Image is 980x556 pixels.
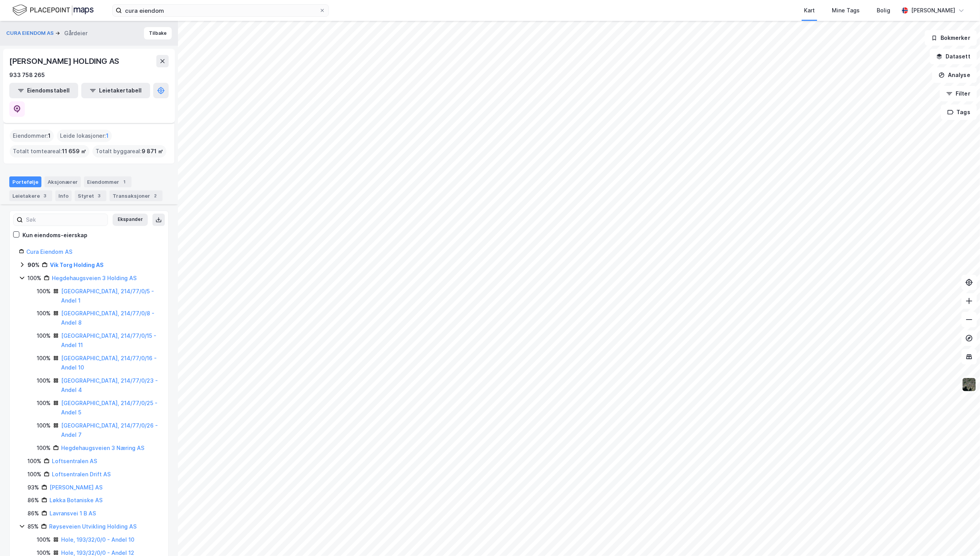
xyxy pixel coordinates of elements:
span: 9 871 ㎡ [142,147,163,156]
a: Hole, 193/32/0/0 - Andel 12 [61,549,134,556]
span: 1 [106,131,109,140]
a: Røyseveien Utvikling Holding AS [49,523,137,530]
div: 2 [152,192,159,200]
a: Hole, 193/32/0/0 - Andel 10 [61,536,134,543]
a: [GEOGRAPHIC_DATA], 214/77/0/16 - Andel 10 [61,355,157,371]
div: 3 [96,192,103,200]
img: logo.f888ab2527a4732fd821a326f86c7f29.svg [12,3,94,17]
a: Vik Torg Holding AS [50,262,104,268]
div: 90% [27,260,39,270]
div: Portefølje [9,176,41,187]
div: 100% [37,354,51,363]
div: Info [55,190,72,201]
div: Bolig [877,6,890,15]
button: Tags [941,104,977,120]
div: Eiendommer [84,176,132,187]
div: Kun eiendoms-eierskap [22,231,87,240]
button: Ekspander [113,214,148,226]
button: Filter [940,86,977,101]
div: Chatt-widget [941,519,980,556]
a: [PERSON_NAME] AS [50,484,103,491]
div: [PERSON_NAME] [911,6,955,15]
a: Cura Eiendom AS [26,248,72,255]
div: 100% [37,376,51,385]
a: [GEOGRAPHIC_DATA], 214/77/0/26 - Andel 7 [61,422,158,438]
a: Hegdehaugsveien 3 Holding AS [52,275,137,281]
div: Leietakere [9,190,52,201]
div: 100% [27,274,41,283]
button: CURA EIENDOM AS [6,29,55,37]
a: [GEOGRAPHIC_DATA], 214/77/0/25 - Andel 5 [61,400,157,416]
div: Totalt tomteareal : [10,145,89,157]
div: 933 758 265 [9,70,45,80]
div: 86% [27,509,39,518]
div: Leide lokasjoner : [57,130,112,142]
input: Søk [23,214,108,226]
a: [GEOGRAPHIC_DATA], 214/77/0/8 - Andel 8 [61,310,154,326]
img: 9k= [962,377,977,392]
button: Leietakertabell [81,83,150,98]
div: 100% [37,309,51,318]
div: 100% [37,535,51,544]
input: Søk på adresse, matrikkel, gårdeiere, leietakere eller personer [122,5,319,16]
div: Styret [75,190,106,201]
button: Analyse [932,67,977,83]
div: 100% [37,443,51,453]
div: 3 [41,192,49,200]
span: 1 [48,131,51,140]
a: Hegdehaugsveien 3 Næring AS [61,445,144,451]
div: 86% [27,496,39,505]
div: Kart [804,6,815,15]
button: Bokmerker [925,30,977,46]
div: 93% [27,483,39,492]
a: Loftsentralen Drift AS [52,471,111,477]
button: Eiendomstabell [9,83,78,98]
div: 100% [37,331,51,340]
div: [PERSON_NAME] HOLDING AS [9,55,121,67]
div: 100% [37,421,51,430]
a: Loftsentralen AS [52,458,97,464]
a: [GEOGRAPHIC_DATA], 214/77/0/5 - Andel 1 [61,288,154,304]
button: Datasett [930,49,977,64]
div: Mine Tags [832,6,860,15]
div: Gårdeier [64,29,87,38]
span: 11 659 ㎡ [62,147,86,156]
div: Totalt byggareal : [92,145,166,157]
a: [GEOGRAPHIC_DATA], 214/77/0/15 - Andel 11 [61,332,156,348]
a: Lavransvei 1 B AS [50,510,96,517]
button: Tilbake [144,27,172,39]
div: 100% [27,470,41,479]
a: [GEOGRAPHIC_DATA], 214/77/0/23 - Andel 4 [61,377,158,393]
div: 1 [121,178,128,186]
div: 100% [37,399,51,408]
a: Løkka Botaniske AS [50,497,103,503]
div: 85% [27,522,39,531]
div: 100% [37,287,51,296]
div: Aksjonærer [44,176,81,187]
div: Eiendommer : [10,130,54,142]
div: Transaksjoner [109,190,162,201]
iframe: Chat Widget [941,519,980,556]
div: 100% [27,457,41,466]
